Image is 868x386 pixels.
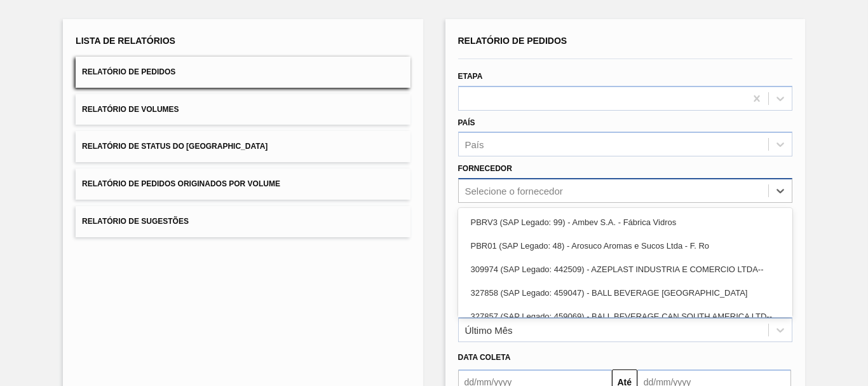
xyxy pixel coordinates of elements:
span: Relatório de Status do [GEOGRAPHIC_DATA] [82,142,268,151]
div: PBRV3 (SAP Legado: 99) - Ambev S.A. - Fábrica Vidros [458,210,792,234]
span: Relatório de Sugestões [82,217,189,226]
span: Lista de Relatórios [76,36,175,46]
label: Etapa [458,72,483,81]
label: Fornecedor [458,164,512,173]
div: PBR01 (SAP Legado: 48) - Arosuco Aromas e Sucos Ltda - F. Ro [458,234,792,258]
span: Relatório de Pedidos Originados por Volume [82,179,280,188]
div: Último Mês [465,324,513,335]
span: Relatório de Pedidos [458,36,567,46]
button: Relatório de Volumes [76,94,410,125]
div: Selecione o fornecedor [465,186,563,196]
div: 309974 (SAP Legado: 442509) - AZEPLAST INDUSTRIA E COMERCIO LTDA-- [458,258,792,281]
div: 327858 (SAP Legado: 459047) - BALL BEVERAGE [GEOGRAPHIC_DATA] [458,281,792,305]
label: País [458,118,475,127]
span: Relatório de Volumes [82,105,179,114]
button: Relatório de Status do [GEOGRAPHIC_DATA] [76,131,410,162]
button: Relatório de Pedidos [76,57,410,88]
span: Data coleta [458,353,511,362]
div: 327857 (SAP Legado: 459069) - BALL BEVERAGE CAN SOUTH AMERICA LTD-- [458,305,792,328]
button: Relatório de Sugestões [76,206,410,237]
button: Relatório de Pedidos Originados por Volume [76,169,410,200]
span: Relatório de Pedidos [82,67,175,76]
div: País [465,139,484,150]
